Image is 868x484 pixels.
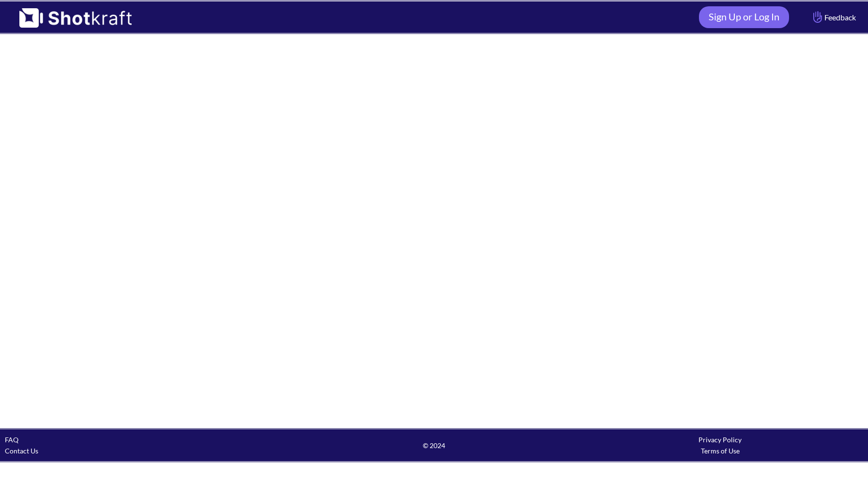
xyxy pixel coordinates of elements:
[699,6,789,28] a: Sign Up or Log In
[811,12,856,23] span: Feedback
[291,440,577,451] span: © 2024
[811,9,824,25] img: Hand Icon
[5,436,18,444] a: FAQ
[577,445,863,456] div: Terms of Use
[5,447,38,455] a: Contact Us
[577,434,863,445] div: Privacy Policy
